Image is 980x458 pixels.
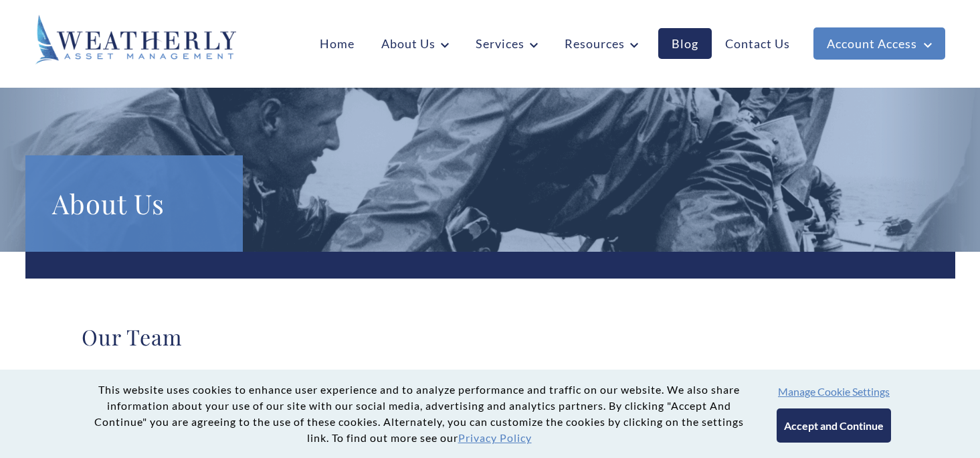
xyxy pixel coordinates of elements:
h2: Our Team [82,323,899,350]
a: Home [306,28,368,59]
p: This website uses cookies to enhance user experience and to analyze performance and traffic on ou... [89,382,750,446]
a: About Us [368,28,462,59]
a: Blog [658,28,712,59]
h1: About Us [52,182,216,225]
button: Manage Cookie Settings [778,385,890,398]
button: Accept and Continue [777,408,891,443]
a: Services [462,28,551,59]
img: Weatherly [35,15,236,64]
a: Privacy Policy [458,431,532,444]
p: Through experience and continued education, our advisors are equipped to provide the high quality... [82,368,899,421]
a: Resources [551,28,652,59]
a: Contact Us [712,28,803,59]
a: Account Access [813,27,945,60]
